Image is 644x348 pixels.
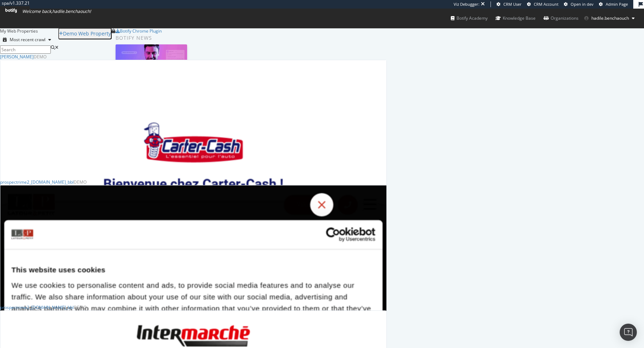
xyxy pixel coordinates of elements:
[454,1,479,7] div: Viz Debugger:
[74,304,87,310] div: Demo
[564,1,594,7] a: Open in dev
[116,34,280,42] div: Botify news
[451,9,488,28] a: Botify Academy
[10,38,45,42] div: Most recent crawl
[58,30,112,37] a: Demo Web Property
[599,1,628,7] a: Admin Page
[451,15,488,22] div: Botify Academy
[503,1,522,7] span: CRM User
[543,15,579,22] div: Organizations
[620,324,637,341] div: Open Intercom Messenger
[527,1,558,7] a: CRM Account
[116,28,162,34] a: Botify Chrome Plugin
[591,15,629,21] span: hadile.benchaouch
[571,1,594,7] span: Open in dev
[496,15,536,22] div: Knowledge Base
[120,28,162,34] div: Botify Chrome Plugin
[543,9,579,28] a: Organizations
[496,9,536,28] a: Knowledge Base
[579,13,640,24] button: hadile.benchaouch
[534,1,558,7] span: CRM Account
[116,44,187,82] img: How to Prioritize and Accelerate Technical SEO with Botify Assist
[34,54,47,60] div: Demo
[606,1,628,7] span: Admin Page
[74,179,87,185] div: Demo
[58,28,112,39] button: Demo Web Property
[63,30,111,37] div: Demo Web Property
[497,1,522,7] a: CRM User
[22,9,91,14] span: Welcome back, hadile.benchaouch !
